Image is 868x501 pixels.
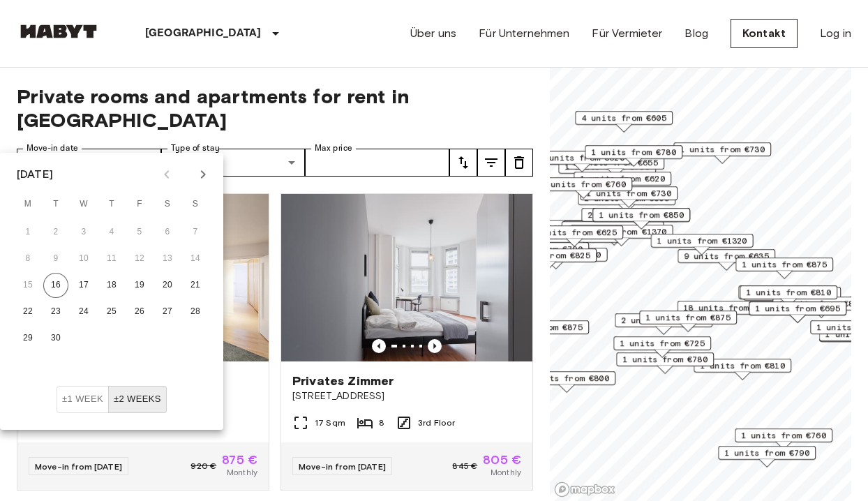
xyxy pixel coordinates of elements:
[483,454,521,466] span: 805 €
[718,446,816,468] div: Map marker
[410,25,456,42] a: Über uns
[581,208,679,230] div: Map marker
[491,466,521,479] span: Monthly
[155,299,180,324] button: 27
[99,190,124,218] span: Thursday
[724,447,809,459] span: 1 units from €790
[43,299,68,324] button: 23
[292,389,521,403] span: [STREET_ADDRESS]
[731,19,798,48] a: Kontakt
[740,285,837,307] div: Map marker
[571,225,673,246] div: Map marker
[183,299,208,324] button: 28
[222,454,257,466] span: 875 €
[684,250,769,262] span: 9 units from €635
[684,25,708,42] a: Blog
[155,273,180,298] button: 20
[428,339,442,353] button: Previous image
[554,481,615,498] a: Mapbox logo
[616,352,714,374] div: Map marker
[71,273,96,298] button: 17
[27,142,78,154] label: Move-in date
[449,149,477,177] button: tune
[71,299,96,324] button: 24
[622,353,708,366] span: 1 units from €780
[580,172,665,185] span: 1 units from €620
[15,326,40,351] button: 29
[505,248,608,269] div: Map marker
[43,190,68,218] span: Tuesday
[820,25,851,42] a: Log in
[568,222,658,234] span: 12 units from €645
[592,25,662,42] a: Für Vermieter
[35,461,122,472] span: Move-in from [DATE]
[738,285,836,307] div: Map marker
[562,221,664,243] div: Map marker
[700,359,785,372] span: 1 units from €810
[145,25,262,42] p: [GEOGRAPHIC_DATA]
[645,311,731,324] span: 1 units from €875
[620,337,705,350] span: 1 units from €725
[227,466,257,479] span: Monthly
[588,209,673,221] span: 2 units from €655
[99,273,124,298] button: 18
[183,273,208,298] button: 21
[575,111,673,133] div: Map marker
[191,163,215,186] button: Next month
[678,301,780,322] div: Map marker
[651,234,754,255] div: Map marker
[17,24,100,38] img: Habyt
[755,302,840,315] span: 1 units from €695
[418,417,455,429] span: 3rd Floor
[680,143,765,156] span: 1 units from €730
[479,25,569,42] a: Für Unternehmen
[578,191,675,213] div: Map marker
[99,299,124,324] button: 25
[621,314,706,327] span: 2 units from €865
[684,301,774,314] span: 18 units from €650
[613,336,711,358] div: Map marker
[155,190,180,218] span: Saturday
[57,386,167,413] div: Move In Flexibility
[586,187,671,200] span: 1 units from €730
[127,299,152,324] button: 26
[43,326,68,351] button: 30
[15,299,40,324] button: 22
[524,372,609,384] span: 1 units from €800
[71,190,96,218] span: Wednesday
[749,301,846,323] div: Map marker
[477,149,505,177] button: tune
[533,151,631,172] div: Map marker
[127,273,152,298] button: 19
[599,209,684,221] span: 1 units from €850
[452,460,477,472] span: 845 €
[127,190,152,218] span: Friday
[511,248,601,261] span: 1 units from €1150
[673,142,771,164] div: Map marker
[581,112,666,124] span: 4 units from €605
[292,373,394,389] span: Privates Zimmer
[108,386,167,413] button: ±2 weeks
[615,313,712,335] div: Map marker
[735,428,832,450] div: Map marker
[563,220,661,242] div: Map marker
[315,142,352,154] label: Max price
[171,142,220,154] label: Type of stay
[574,172,671,193] div: Map marker
[746,286,831,299] span: 1 units from €810
[585,145,682,167] div: Map marker
[280,193,533,491] a: Marketing picture of unit DE-01-047-05HPrevious imagePrevious imagePrivates Zimmer[STREET_ADDRESS...
[742,258,827,271] span: 1 units from €875
[592,208,690,230] div: Map marker
[525,225,623,247] div: Map marker
[741,429,826,442] span: 1 units from €760
[315,417,345,429] span: 17 Sqm
[379,417,384,429] span: 8
[190,460,216,472] span: 920 €
[57,386,109,413] button: ±1 week
[532,226,617,239] span: 2 units from €625
[735,257,833,279] div: Map marker
[577,225,667,238] span: 1 units from €1370
[518,371,615,393] div: Map marker
[591,146,676,158] span: 1 units from €780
